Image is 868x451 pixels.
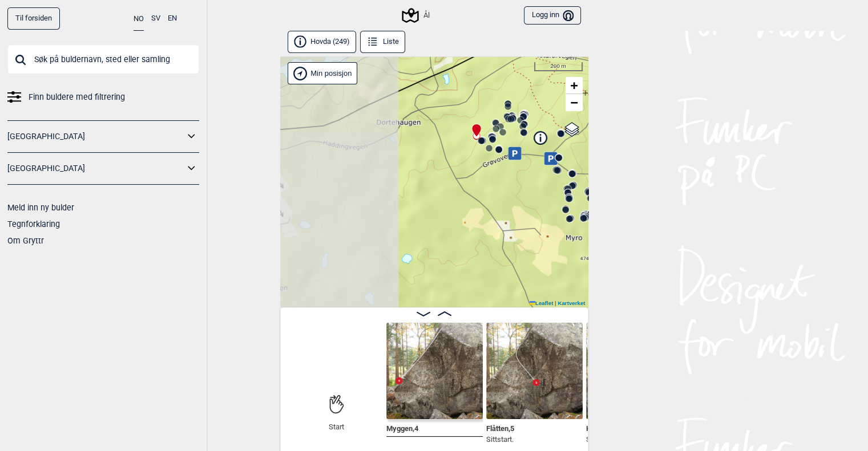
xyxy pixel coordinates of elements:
a: Zoom out [566,94,583,111]
a: [GEOGRAPHIC_DATA] [7,128,184,145]
a: Tegnforklaring [7,220,60,229]
button: EN [168,7,177,30]
button: Hovda (249) [288,31,357,53]
div: Ål [403,9,429,22]
span: Start [329,422,344,432]
button: NO [134,7,144,31]
span: Finn buldere med filtrering [29,89,125,105]
button: Logg inn [524,6,580,25]
a: Meld inn ny bulder [7,203,74,212]
a: Kartverket [558,300,585,306]
img: Knotten 211124 [586,323,683,419]
a: Layers [561,117,583,142]
button: SV [151,7,160,30]
a: Leaflet [530,300,553,306]
span: + [570,78,578,92]
a: Zoom in [566,77,583,94]
a: Finn buldere med filtrering [7,89,199,105]
a: Til forsiden [7,7,60,30]
div: 200 m [534,62,583,71]
a: [GEOGRAPHIC_DATA] [7,160,184,177]
p: Sittstart. [486,434,514,445]
span: | [555,300,556,306]
img: Flatten 211124 [486,323,583,419]
input: Søk på buldernavn, sted eller samling [7,44,199,74]
span: Myggen , 4 [386,422,418,433]
span: Knotten , 6C+ [586,422,626,433]
a: Om Gryttr [7,236,44,245]
span: − [570,95,578,109]
span: Flåtten , 5 [486,422,514,433]
div: Vis min posisjon [288,62,358,84]
button: Liste [360,31,406,53]
img: Myggen 211124 [386,323,483,419]
p: Sittstart. [586,434,626,445]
